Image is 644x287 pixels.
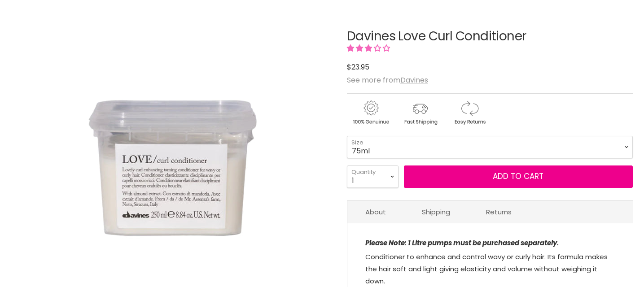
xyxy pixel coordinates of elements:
[404,201,468,223] a: Shipping
[446,99,493,126] img: returns.gif
[347,30,633,43] h1: Davines Love Curl Conditioner
[347,62,369,72] span: $23.95
[400,75,428,85] a: Davines
[365,238,559,248] strong: Please Note: 1 Litre pumps must be purchased separately.
[347,75,428,85] span: See more from
[347,99,394,126] img: genuine.gif
[493,171,543,182] span: Add to cart
[365,252,608,286] span: Conditioner to enhance and control wavy or curly hair. Its formula makes the hair soft and light ...
[396,99,444,126] img: shipping.gif
[347,201,404,223] a: About
[347,165,399,188] select: Quantity
[468,201,530,223] a: Returns
[404,165,633,188] button: Add to cart
[347,43,392,53] span: 3.00 stars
